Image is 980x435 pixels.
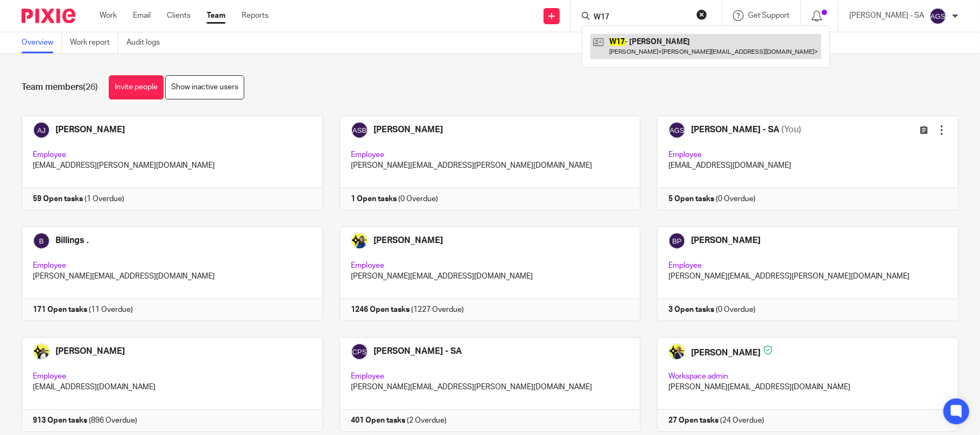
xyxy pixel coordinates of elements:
[126,32,168,53] a: Audit logs
[849,10,924,21] p: [PERSON_NAME] - SA
[22,32,62,53] a: Overview
[929,8,947,25] img: svg%3E
[165,75,244,99] a: Show inactive users
[70,32,118,53] a: Work report
[242,10,269,21] a: Reports
[100,10,117,21] a: Work
[83,83,98,91] span: (26)
[167,10,191,21] a: Clients
[207,10,225,21] a: Team
[22,9,75,23] img: Pixie
[109,75,164,99] a: Invite people
[748,12,789,19] span: Get Support
[593,13,689,23] input: Search
[133,10,151,21] a: Email
[22,82,98,93] h1: Team members
[696,9,707,20] button: Clear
